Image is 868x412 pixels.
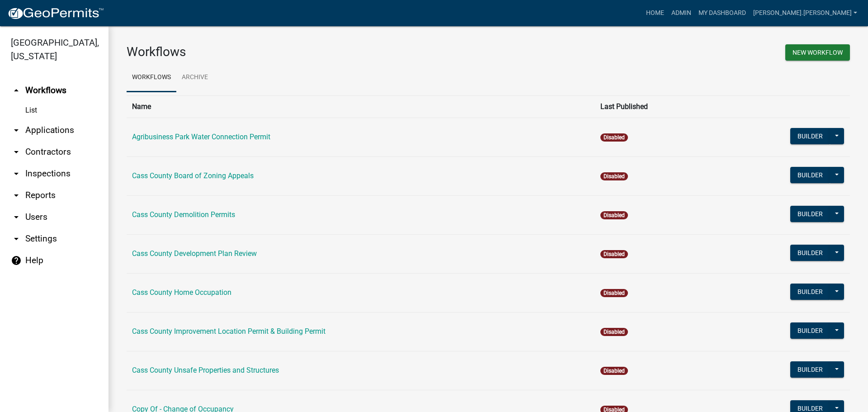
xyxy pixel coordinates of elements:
button: Builder [790,245,830,261]
button: Builder [790,128,830,144]
span: Disabled [600,289,628,297]
th: Last Published [595,95,722,118]
button: Builder [790,322,830,339]
span: Disabled [600,172,628,180]
button: Builder [790,206,830,222]
a: Agribusiness Park Water Connection Permit [132,133,270,141]
span: Disabled [600,328,628,336]
a: Admin [668,5,695,22]
a: Cass County Home Occupation [132,288,231,297]
a: Home [642,5,668,22]
a: Cass County Board of Zoning Appeals [132,171,254,180]
a: Cass County Demolition Permits [132,210,235,219]
span: Disabled [600,367,628,375]
button: New Workflow [785,44,850,61]
span: Disabled [600,133,628,142]
a: Workflows [127,63,176,92]
i: arrow_drop_down [11,190,22,201]
a: [PERSON_NAME].[PERSON_NAME] [750,5,861,22]
i: arrow_drop_down [11,212,22,223]
span: Disabled [600,211,628,219]
th: Name [127,95,595,118]
button: Builder [790,361,830,378]
a: Cass County Unsafe Properties and Structures [132,366,279,374]
h3: Workflows [127,44,481,60]
i: arrow_drop_down [11,125,22,136]
span: Disabled [600,250,628,258]
i: arrow_drop_down [11,168,22,179]
i: arrow_drop_down [11,147,22,157]
i: arrow_drop_up [11,85,22,96]
a: Cass County Development Plan Review [132,249,257,258]
i: help [11,255,22,266]
a: My Dashboard [695,5,750,22]
button: Builder [790,284,830,300]
a: Archive [176,63,213,92]
i: arrow_drop_down [11,233,22,244]
a: Cass County Improvement Location Permit & Building Permit [132,327,325,336]
button: Builder [790,167,830,183]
